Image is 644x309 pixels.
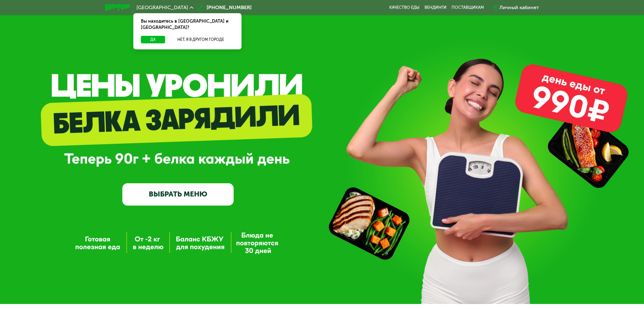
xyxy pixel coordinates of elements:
div: Личный кабинет [499,4,539,11]
a: [PHONE_NUMBER] [197,4,252,11]
span: [GEOGRAPHIC_DATA] [136,5,188,10]
button: Да [141,36,165,43]
div: поставщикам [452,5,484,10]
div: Вы находитесь в [GEOGRAPHIC_DATA] и [GEOGRAPHIC_DATA]? [133,13,241,36]
a: Качество еды [389,5,419,10]
a: ВЫБРАТЬ МЕНЮ [122,183,234,206]
button: Нет, я в другом городе [168,36,234,43]
a: Вендинги [425,5,447,10]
